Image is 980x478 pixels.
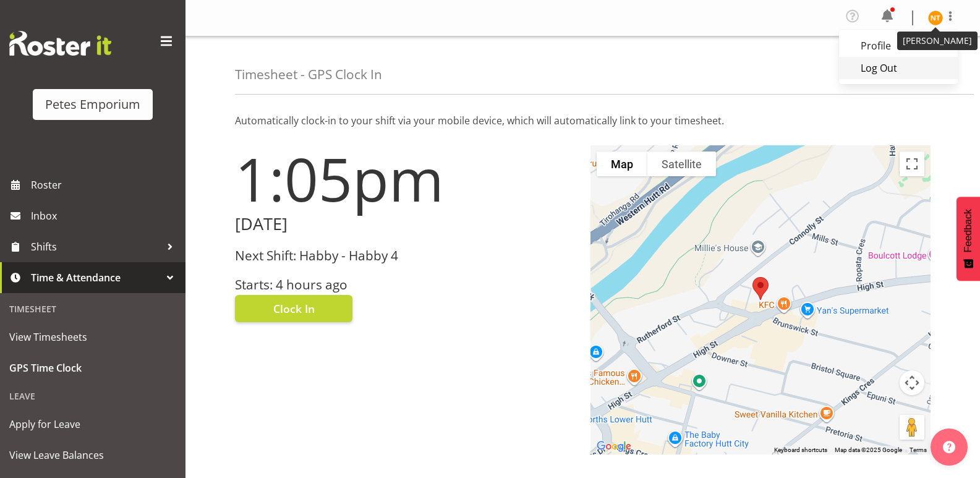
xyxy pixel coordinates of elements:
span: Map data ©2025 Google [835,446,902,453]
a: GPS Time Clock [3,352,182,383]
div: Leave [3,383,182,409]
a: View Leave Balances [3,440,182,471]
h1: 1:05pm [235,145,576,212]
p: Automatically clock-in to your shift via your mobile device, which will automatically link to you... [235,113,931,128]
a: View Timesheets [3,322,182,352]
span: Apply for Leave [9,415,176,433]
a: Open this area in Google Maps (opens a new window) [594,438,634,455]
span: Clock In [273,301,315,317]
button: Show street map [597,152,647,176]
h3: Starts: 4 hours ago [235,278,576,292]
span: View Timesheets [9,328,176,346]
a: Profile [839,35,958,57]
a: Apply for Leave [3,409,182,440]
img: nicole-thomson8388.jpg [928,11,943,25]
img: Rosterit website logo [9,31,111,56]
span: Shifts [31,237,161,256]
a: Terms (opens in new tab) [910,446,927,453]
img: Google [594,438,634,455]
h3: Next Shift: Habby - Habby 4 [235,249,576,263]
h2: [DATE] [235,215,576,234]
span: Time & Attendance [31,268,161,287]
button: Toggle fullscreen view [900,152,924,176]
span: Roster [31,176,179,194]
span: GPS Time Clock [9,359,176,377]
button: Map camera controls [900,370,924,395]
span: Feedback [963,209,974,252]
button: Show satellite imagery [647,152,716,176]
img: help-xxl-2.png [943,441,955,453]
button: Feedback - Show survey [957,197,980,281]
button: Clock In [235,295,352,322]
h4: Timesheet - GPS Clock In [235,67,382,82]
div: Petes Emporium [45,95,140,114]
span: View Leave Balances [9,446,176,464]
a: Log Out [839,57,958,79]
div: Timesheet [3,296,182,322]
span: Inbox [31,207,179,225]
button: Drag Pegman onto the map to open Street View [900,415,924,440]
button: Keyboard shortcuts [774,446,827,455]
